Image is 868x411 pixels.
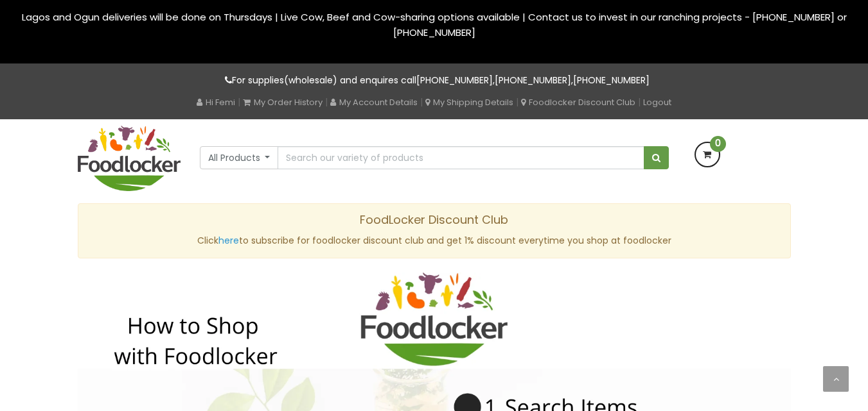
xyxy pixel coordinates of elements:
a: Foodlocker Discount Club [521,96,635,108]
a: Hi Femi [197,96,235,108]
a: Logout [643,96,671,108]
a: [PHONE_NUMBER] [495,74,571,87]
p: For supplies(wholesale) and enquires call , , [78,73,791,88]
span: | [420,96,423,108]
input: Search our variety of products [278,146,644,169]
a: [PHONE_NUMBER] [573,74,650,87]
span: | [516,96,518,108]
a: [PHONE_NUMBER] [416,74,493,87]
span: | [638,96,641,108]
img: FoodLocker [78,126,181,191]
span: Lagos and Ogun deliveries will be done on Thursdays | Live Cow, Beef and Cow-sharing options avai... [22,10,847,39]
span: 0 [710,136,726,152]
a: My Account Details [330,96,418,108]
a: My Order History [243,96,323,108]
span: | [238,96,240,108]
h4: FoodLocker Discount Club [88,214,781,226]
div: Click to subscribe for foodlocker discount club and get 1% discount everytime you shop at foodlocker [78,203,791,258]
span: | [325,96,328,108]
a: here [218,234,239,247]
a: My Shipping Details [425,96,513,108]
button: All Products [200,146,279,169]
